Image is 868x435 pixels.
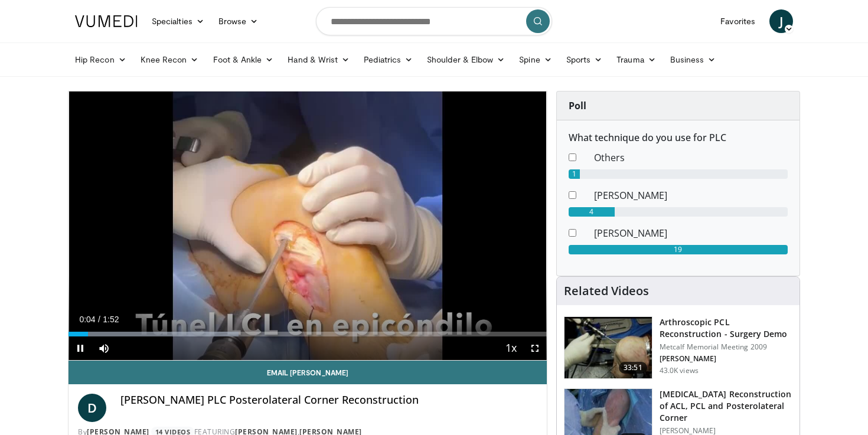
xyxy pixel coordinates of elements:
span: 0:04 [79,315,95,324]
h4: Related Videos [564,284,649,298]
dd: [PERSON_NAME] [585,188,797,202]
a: 33:51 Arthroscopic PCL Reconstruction - Surgery Demo Metcalf Memorial Meeting 2009 [PERSON_NAME] ... [564,316,792,379]
dd: [PERSON_NAME] [585,226,797,240]
a: D [78,394,106,422]
h3: [MEDICAL_DATA] Reconstruction of ACL, PCL and Posterolateral Corner [660,388,792,424]
span: / [98,315,100,324]
img: 672811_3.png.150x105_q85_crop-smart_upscale.jpg [564,317,652,378]
span: 33:51 [619,362,647,374]
p: [PERSON_NAME] [660,354,792,364]
div: 4 [569,207,615,217]
div: 1 [569,169,580,179]
video-js: Video Player [68,91,547,361]
a: Trauma [609,48,663,71]
a: Knee Recon [133,48,206,71]
a: Specialties [145,9,211,33]
span: 1:52 [103,315,119,324]
a: Shoulder & Elbow [420,48,512,71]
button: Pause [68,336,92,360]
a: Business [663,48,723,71]
p: 43.0K views [660,366,699,375]
a: Favorites [713,9,762,33]
h4: [PERSON_NAME] PLC Posterolateral Corner Reconstruction [120,394,537,407]
a: Email [PERSON_NAME] [68,361,547,384]
div: Progress Bar [68,332,547,336]
button: Fullscreen [523,336,547,360]
input: Search topics, interventions [316,7,552,35]
a: Spine [512,48,559,71]
h3: Arthroscopic PCL Reconstruction - Surgery Demo [660,316,792,340]
div: 19 [569,245,788,254]
a: Hip Recon [68,48,133,71]
a: Hand & Wrist [280,48,357,71]
a: Pediatrics [357,48,420,71]
p: Metcalf Memorial Meeting 2009 [660,342,792,352]
dd: Others [585,151,797,165]
a: Browse [211,9,266,33]
strong: Poll [569,99,586,112]
a: Sports [559,48,610,71]
a: Foot & Ankle [206,48,281,71]
img: VuMedi Logo [75,15,138,27]
button: Playback Rate [500,336,523,360]
h6: What technique do you use for PLC [569,132,788,143]
button: Mute [92,336,116,360]
a: J [769,9,793,33]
